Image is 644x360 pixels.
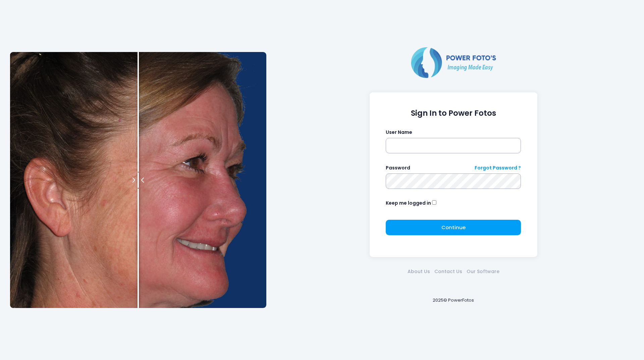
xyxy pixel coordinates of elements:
div: 2025© PowerFotos [273,286,634,314]
a: Forgot Password ? [475,164,521,171]
label: Keep me logged in [386,200,431,207]
a: About Us [405,268,432,275]
a: Our Software [464,268,501,275]
img: Logo [408,46,499,79]
button: Continue [386,220,521,235]
label: User Name [386,129,412,136]
h1: Sign In to Power Fotos [386,109,521,118]
label: Password [386,164,410,171]
a: Contact Us [432,268,464,275]
span: Continue [441,224,466,231]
